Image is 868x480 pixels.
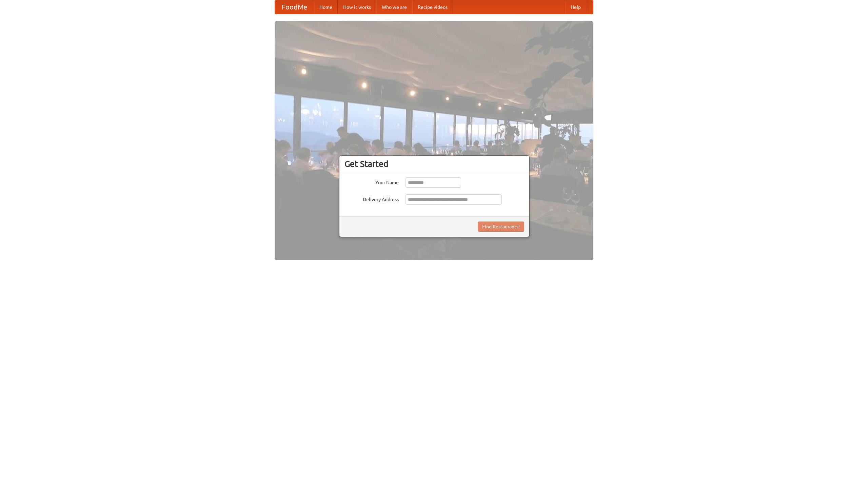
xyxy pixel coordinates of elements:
a: Home [314,0,338,14]
a: Recipe videos [412,0,453,14]
a: FoodMe [275,0,314,14]
a: Help [565,0,586,14]
a: Who we are [376,0,412,14]
button: Find Restaurants! [478,222,524,232]
label: Your Name [344,177,399,186]
label: Delivery Address [344,194,399,203]
h3: Get Started [344,159,524,169]
a: How it works [338,0,376,14]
